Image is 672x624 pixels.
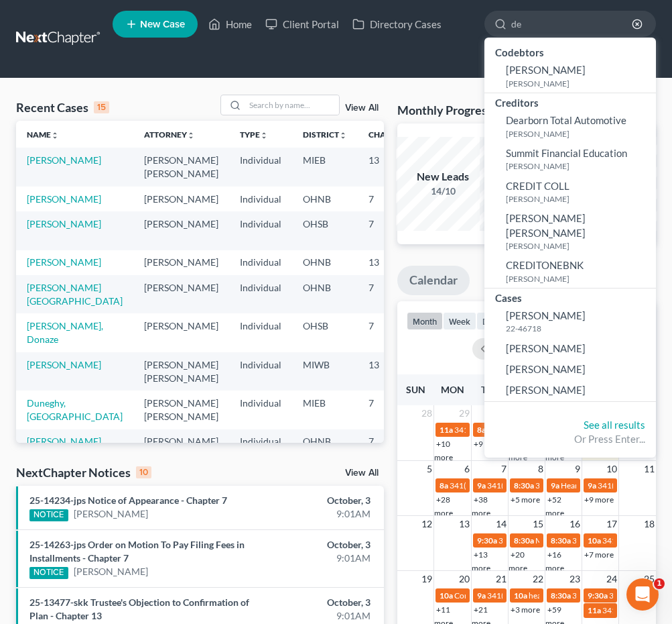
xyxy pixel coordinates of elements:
[292,187,358,211] td: OHNB
[358,275,425,313] td: 7
[29,596,249,621] a: 25-13477-skk Trustee's Objection to Confirmation of Plan - Chapter 13
[396,169,490,185] div: New Leads
[531,516,545,532] span: 15
[245,95,339,115] input: Search by name...
[477,480,486,490] span: 9a
[345,103,379,113] a: View All
[551,590,571,601] span: 8:30a
[420,571,433,587] span: 19
[133,391,229,429] td: [PERSON_NAME] [PERSON_NAME]
[506,114,626,126] span: Dearborn Total Automotive
[358,391,425,429] td: 7
[454,590,606,601] span: Confirmation hearing for [PERSON_NAME]
[484,93,656,110] div: Creditors
[420,405,433,421] span: 28
[498,535,628,545] span: 341(a) meeting for [PERSON_NAME]
[74,565,148,578] a: [PERSON_NAME]
[229,391,292,429] td: Individual
[454,425,584,435] span: 341(a) meeting for [PERSON_NAME]
[506,323,653,334] small: 22-46718
[476,266,529,295] a: Tasks
[368,129,414,140] a: Chapterunfold_more
[545,495,564,518] a: +52 more
[27,218,101,229] a: [PERSON_NAME]
[484,143,656,176] a: Summit Financial Education[PERSON_NAME]
[29,567,68,579] div: NOTICE
[420,516,433,532] span: 12
[339,132,347,140] i: unfold_more
[545,550,564,573] a: +16 more
[27,154,101,166] a: [PERSON_NAME]
[140,19,185,30] span: New Case
[500,461,508,477] span: 7
[511,605,540,615] a: +3 more
[458,571,471,587] span: 20
[133,313,229,352] td: [PERSON_NAME]
[477,425,486,435] span: 8a
[484,338,656,359] a: [PERSON_NAME]
[584,495,614,505] a: +9 more
[27,129,59,140] a: Nameunfold_more
[240,129,268,140] a: Typeunfold_more
[643,461,656,477] span: 11
[484,359,656,380] a: [PERSON_NAME]
[407,312,443,330] button: month
[27,282,123,307] a: [PERSON_NAME][GEOGRAPHIC_DATA]
[506,273,653,284] small: [PERSON_NAME]
[506,193,653,205] small: [PERSON_NAME]
[266,552,371,565] div: 9:01AM
[584,419,645,431] a: See all results
[133,148,229,186] td: [PERSON_NAME] [PERSON_NAME]
[480,185,574,198] div: 5/10
[535,535,641,545] span: Meeting for [PERSON_NAME]
[506,240,653,252] small: [PERSON_NAME]
[484,289,656,305] div: Cases
[458,405,471,421] span: 29
[440,425,453,435] span: 11a
[481,384,498,395] span: Tue
[529,590,632,601] span: hearing for [PERSON_NAME]
[605,516,618,532] span: 17
[406,384,425,395] span: Sun
[506,363,586,375] span: [PERSON_NAME]
[654,578,665,589] span: 1
[480,169,574,185] div: New Clients
[588,605,601,615] span: 11a
[568,571,582,587] span: 23
[605,461,618,477] span: 10
[396,185,490,198] div: 14/10
[29,495,227,506] a: 25-14234-jps Notice of Appearance - Chapter 7
[229,275,292,313] td: Individual
[484,380,656,401] a: [PERSON_NAME]
[643,516,656,532] span: 18
[266,596,371,609] div: October, 3
[229,148,292,186] td: Individual
[506,78,653,89] small: [PERSON_NAME]
[397,102,492,118] h3: Monthly Progress
[506,128,653,140] small: [PERSON_NAME]
[16,464,151,480] div: NextChapter Notices
[477,535,497,545] span: 9:30a
[358,211,425,250] td: 7
[506,342,586,354] span: [PERSON_NAME]
[514,535,534,545] span: 8:30a
[27,256,101,268] a: [PERSON_NAME]
[588,535,601,545] span: 10a
[514,590,527,601] span: 10a
[202,12,259,36] a: Home
[260,132,268,140] i: unfold_more
[509,550,527,573] a: +20 more
[27,359,101,370] a: [PERSON_NAME]
[229,250,292,275] td: Individual
[484,208,656,255] a: [PERSON_NAME] [PERSON_NAME][PERSON_NAME]
[506,160,653,172] small: [PERSON_NAME]
[345,468,379,478] a: View All
[537,461,545,477] span: 8
[358,352,425,391] td: 13
[133,250,229,275] td: [PERSON_NAME]
[27,397,123,422] a: Duneghy, [GEOGRAPHIC_DATA]
[588,480,596,490] span: 9a
[229,352,292,391] td: Individual
[16,99,109,115] div: Recent Cases
[531,571,545,587] span: 22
